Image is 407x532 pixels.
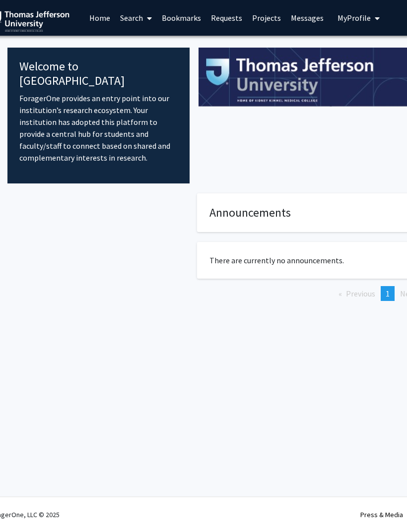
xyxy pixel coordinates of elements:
span: 1 [386,289,390,298]
a: Search [116,0,157,35]
iframe: Chat [7,487,42,525]
p: ForagerOne provides an entry point into our institution’s research ecosystem. Your institution ha... [20,92,178,164]
a: Messages [286,0,329,35]
a: Home [85,0,116,35]
a: Projects [248,0,286,35]
a: Press & Media [361,510,404,519]
a: Requests [206,0,248,35]
h4: Welcome to [GEOGRAPHIC_DATA] [20,59,178,88]
span: My Profile [338,13,371,23]
span: Previous [346,289,376,298]
a: Bookmarks [157,0,206,35]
